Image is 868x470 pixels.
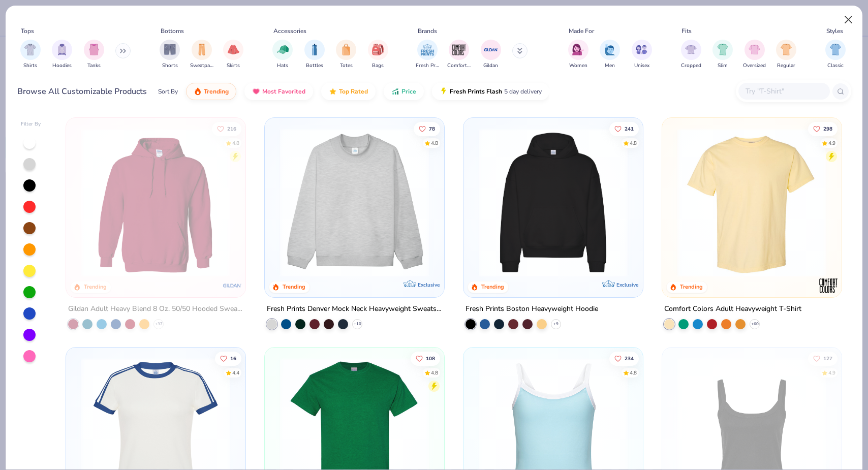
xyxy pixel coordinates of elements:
[751,321,758,327] span: + 60
[685,44,697,55] img: Cropped Image
[600,40,620,70] div: filter for Men
[336,40,356,70] div: filter for Totes
[233,139,240,147] div: 4.8
[372,62,384,70] span: Bags
[411,351,440,365] button: Like
[432,83,549,100] button: Fresh Prints Flash5 day delivery
[569,62,587,70] span: Women
[354,321,361,327] span: + 10
[681,26,692,36] div: Fits
[447,40,471,70] div: filter for Comfort Colors
[434,128,593,277] img: a90f7c54-8796-4cb2-9d6e-4e9644cfe0fe
[228,44,239,55] img: Skirts Image
[431,369,438,377] div: 4.8
[632,128,791,277] img: d4a37e75-5f2b-4aef-9a6e-23330c63bbc0
[186,83,236,100] button: Trending
[743,62,766,70] span: Oversized
[321,83,376,100] button: Top Rated
[329,87,337,96] img: TopRated.gif
[466,303,598,316] div: Fresh Prints Boston Heavyweight Hoodie
[161,26,184,36] div: Bottoms
[625,126,634,131] span: 241
[440,87,448,96] img: flash.gif
[418,26,437,36] div: Brands
[568,40,588,70] button: filter button
[712,40,733,70] div: filter for Slim
[21,120,41,128] div: Filter By
[664,303,801,316] div: Comfort Colors Adult Heavyweight T-Shirt
[827,62,844,70] span: Classic
[839,10,858,29] button: Close
[483,42,499,57] img: Gildan Image
[450,87,502,96] span: Fresh Prints Flash
[204,87,229,96] span: Trending
[223,40,243,70] div: filter for Skirts
[401,87,416,96] span: Price
[743,40,766,70] div: filter for Oversized
[830,44,842,55] img: Classic Image
[194,87,202,96] img: trending.gif
[609,351,639,365] button: Like
[231,356,237,361] span: 16
[155,321,163,327] span: + 37
[609,121,639,136] button: Like
[416,40,439,70] button: filter button
[24,44,36,55] img: Shirts Image
[630,139,637,147] div: 4.8
[776,40,796,70] button: filter button
[84,40,104,70] div: filter for Tanks
[420,42,435,57] img: Fresh Prints Image
[681,40,701,70] div: filter for Cropped
[636,44,647,55] img: Unisex Image
[272,40,293,70] div: filter for Hats
[474,128,633,277] img: 91acfc32-fd48-4d6b-bdad-a4c1a30ac3fc
[368,40,388,70] button: filter button
[600,40,620,70] button: filter button
[190,40,213,70] button: filter button
[604,44,615,55] img: Men Image
[777,62,795,70] span: Regular
[84,40,104,70] button: filter button
[158,87,178,96] div: Sort By
[68,303,243,316] div: Gildan Adult Heavy Blend 8 Oz. 50/50 Hooded Sweatshirt
[825,40,846,70] div: filter for Classic
[21,26,34,36] div: Tops
[718,62,728,70] span: Slim
[196,44,207,55] img: Sweatpants Image
[304,40,325,70] div: filter for Bottles
[275,128,434,277] img: f5d85501-0dbb-4ee4-b115-c08fa3845d83
[160,40,180,70] button: filter button
[222,275,242,296] img: Gildan logo
[823,126,832,131] span: 298
[418,281,440,288] span: Exclusive
[304,40,325,70] button: filter button
[368,40,388,70] div: filter for Bags
[483,62,498,70] span: Gildan
[823,356,832,361] span: 127
[447,40,471,70] button: filter button
[632,40,652,70] div: filter for Unisex
[781,44,792,55] img: Regular Image
[339,87,368,96] span: Top Rated
[340,62,353,70] span: Totes
[681,62,701,70] span: Cropped
[572,44,584,55] img: Women Image
[414,121,440,136] button: Like
[52,40,72,70] button: filter button
[244,83,313,100] button: Most Favorited
[277,62,288,70] span: Hats
[481,40,501,70] div: filter for Gildan
[828,139,835,147] div: 4.9
[20,40,41,70] div: filter for Shirts
[215,351,242,365] button: Like
[808,121,838,136] button: Like
[429,126,435,131] span: 78
[228,126,237,131] span: 216
[190,40,213,70] div: filter for Sweatpants
[776,40,796,70] div: filter for Regular
[431,139,438,147] div: 4.8
[56,44,68,55] img: Hoodies Image
[625,356,634,361] span: 234
[273,26,306,36] div: Accessories
[212,121,242,136] button: Like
